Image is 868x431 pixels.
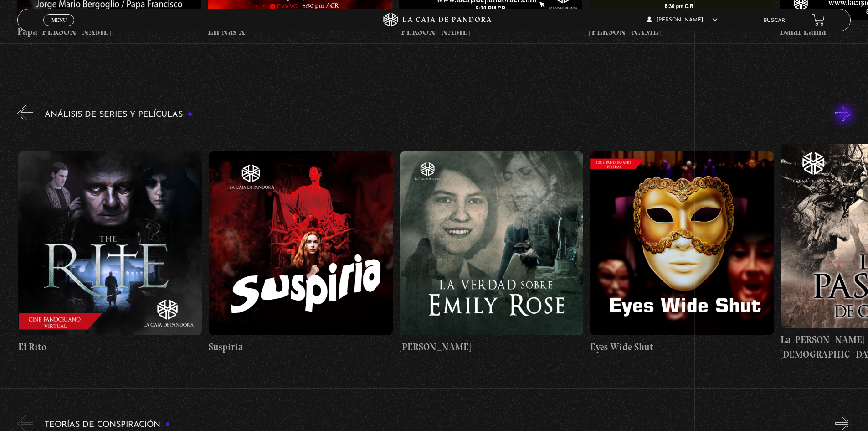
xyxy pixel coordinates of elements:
span: Cerrar [48,25,70,31]
h4: Lil Nas X [208,24,391,39]
h3: Análisis de series y películas [45,110,193,119]
a: View your shopping cart [812,14,825,26]
h4: [PERSON_NAME] [589,24,773,39]
h4: El Rito [18,340,202,354]
span: [PERSON_NAME] [647,17,718,23]
a: El Rito [18,128,202,377]
h4: Papa [PERSON_NAME] [17,24,201,39]
a: Suspiria [209,128,392,377]
a: Eyes Wide Shut [590,128,774,377]
button: Previous [17,105,33,121]
span: Menu [51,17,67,23]
h4: Suspiria [209,340,392,354]
h3: Teorías de Conspiración [45,421,170,429]
h4: [PERSON_NAME] [399,24,582,39]
button: Next [835,105,851,121]
h4: Eyes Wide Shut [590,340,774,354]
a: Buscar [764,18,785,23]
h4: [PERSON_NAME] [400,340,583,354]
a: [PERSON_NAME] [400,128,583,377]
